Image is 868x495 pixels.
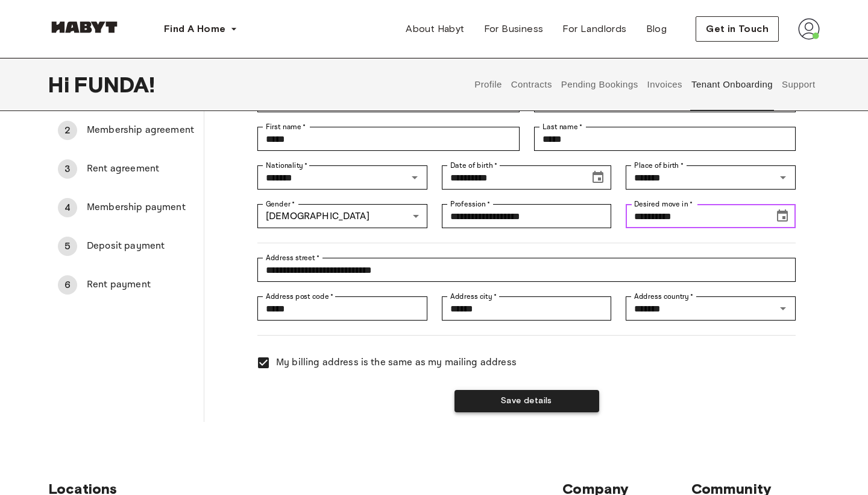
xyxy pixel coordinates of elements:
[257,204,427,228] div: [DEMOGRAPHIC_DATA]
[559,58,640,111] button: Pending Bookings
[48,193,204,222] div: 4Membership payment
[58,159,77,179] div: 3
[442,204,612,228] div: Profession
[775,300,791,317] button: Open
[164,22,225,36] span: Find A Home
[450,160,497,171] label: Date of birth
[473,58,504,111] button: Profile
[450,199,491,209] label: Profession
[484,22,544,36] span: For Business
[266,160,308,171] label: Nationality
[542,121,583,132] label: Last name
[58,237,77,256] div: 5
[266,291,333,302] label: Address post code
[696,16,779,42] button: Get in Touch
[442,296,612,321] div: Address city
[509,58,553,111] button: Contracts
[257,296,427,321] div: Address post code
[87,162,194,176] span: Rent agreement
[257,258,796,282] div: Address street
[48,72,74,97] span: Hi
[58,121,77,140] div: 2
[470,58,820,111] div: user profile tabs
[634,199,693,209] label: Desired move in
[276,356,517,370] span: My billing address is the same as my mailing address
[634,291,694,302] label: Address country
[48,155,204,184] div: 3Rent agreement
[646,22,667,36] span: Blog
[266,121,306,132] label: First name
[450,291,497,302] label: Address city
[706,22,769,36] span: Get in Touch
[634,160,684,171] label: Place of birth
[553,17,636,41] a: For Landlords
[770,204,794,228] button: Choose date, selected date is Nov 4, 2025
[87,239,194,254] span: Deposit payment
[586,165,610,190] button: Choose date, selected date is Mar 20, 1993
[58,275,77,295] div: 6
[48,232,204,261] div: 5Deposit payment
[637,17,677,41] a: Blog
[775,169,791,186] button: Open
[780,58,817,111] button: Support
[562,22,626,36] span: For Landlords
[454,390,599,412] button: Save details
[154,17,247,41] button: Find A Home
[48,116,204,145] div: 2Membership agreement
[266,252,320,263] label: Address street
[257,127,519,151] div: First name
[48,21,121,33] img: Habyt
[58,198,77,217] div: 4
[74,72,155,97] span: FUNDA !
[266,199,295,209] label: Gender
[690,58,775,111] button: Tenant Onboarding
[406,22,464,36] span: About Habyt
[396,17,474,41] a: About Habyt
[87,123,194,138] span: Membership agreement
[534,127,796,151] div: Last name
[406,169,423,186] button: Open
[798,18,820,40] img: avatar
[48,270,204,299] div: 6Rent payment
[474,17,553,41] a: For Business
[646,58,684,111] button: Invoices
[87,278,194,292] span: Rent payment
[87,200,194,215] span: Membership payment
